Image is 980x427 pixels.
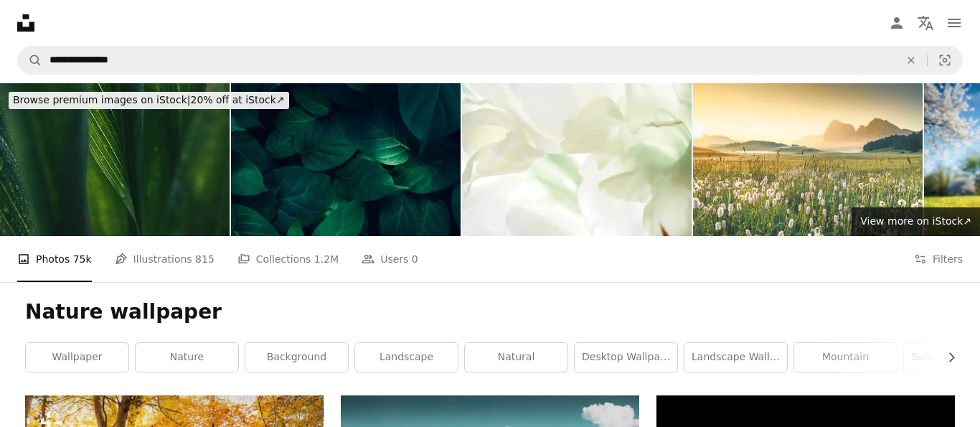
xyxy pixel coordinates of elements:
a: Illustrations 815 [115,236,215,282]
a: desktop wallpaper [575,343,677,372]
span: Browse premium images on iStock | [13,94,190,105]
form: Find visuals sitewide [17,46,963,75]
a: Home — Unsplash [17,14,34,32]
button: Language [911,9,940,37]
span: 1.2M [314,251,339,267]
a: Collections 1.2M [237,236,339,282]
button: Search Unsplash [18,47,42,74]
span: View more on iStock ↗ [860,215,971,227]
img: View of the Seiser Alm (Alpe di Siusi in Italian), one of the biggest alpine meadows on the Dolom... [693,83,923,236]
a: background [245,343,348,372]
span: 0 [412,251,418,267]
a: landscape wallpaper [684,343,787,372]
img: abstract green leaf texture, nature background. [231,83,461,236]
a: View more on iStock↗ [852,207,980,236]
button: Visual search [928,47,962,74]
a: nature [136,343,238,372]
a: natural [465,343,567,372]
a: Users 0 [362,236,418,282]
a: landscape [355,343,458,372]
button: scroll list to the right [938,343,955,372]
div: 20% off at iStock ↗ [9,92,289,109]
button: Clear [895,47,927,74]
img: gladiolus macro [462,83,692,236]
h1: Nature wallpaper [25,299,955,325]
span: 815 [195,251,215,267]
a: wallpaper [26,343,128,372]
a: mountain [794,343,897,372]
a: Log in / Sign up [882,9,911,37]
button: Menu [940,9,969,37]
button: Filters [914,236,963,282]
